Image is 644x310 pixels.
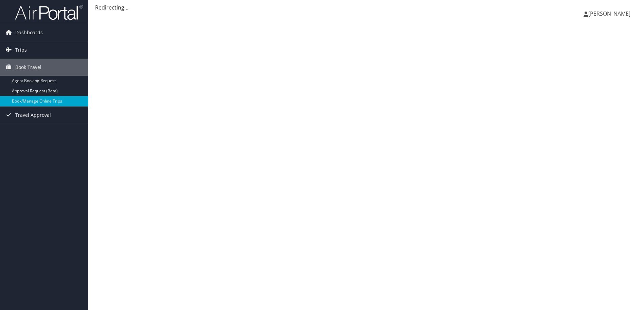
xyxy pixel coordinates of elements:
[15,41,27,58] span: Trips
[15,24,43,41] span: Dashboards
[15,107,51,124] span: Travel Approval
[15,59,41,76] span: Book Travel
[15,4,83,20] img: airportal-logo.png
[588,10,630,17] span: [PERSON_NAME]
[584,3,637,24] a: [PERSON_NAME]
[95,3,637,12] div: Redirecting...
